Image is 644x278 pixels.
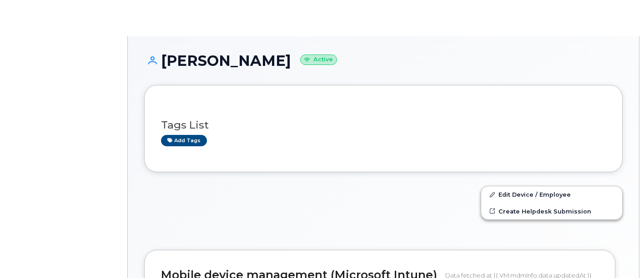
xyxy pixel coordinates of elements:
[144,53,623,69] h1: [PERSON_NAME]
[481,203,622,219] a: Create Helpdesk Submission
[161,119,606,131] h3: Tags List
[481,186,622,203] a: Edit Device / Employee
[300,55,337,65] small: Active
[161,135,207,146] a: Add tags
